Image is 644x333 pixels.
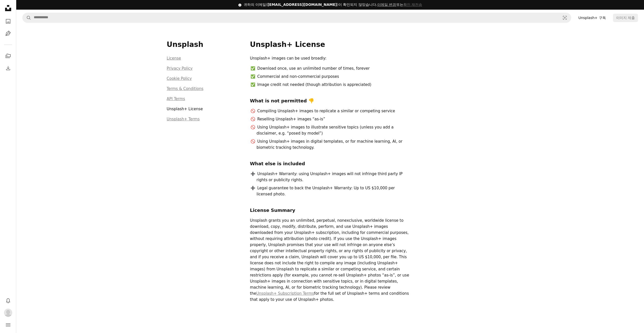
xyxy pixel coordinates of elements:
[377,3,396,7] a: 이메일 변경
[3,3,13,14] a: 홈 — Unsplash
[167,40,244,49] h3: Unsplash
[4,309,12,317] img: 사용자 HYELIN AN의 아바타
[257,138,410,151] li: Using Unsplash+ images in digital templates, or for machine learning, AI, or biometric tracking t...
[575,14,609,22] a: Unsplash+ 구독
[559,13,571,23] button: 시각적 검색
[167,56,181,61] a: License
[257,116,410,122] li: Reselling Unsplash+ images “as-is”
[257,82,410,88] li: Image credit not needed (though attribution is appreciated)
[250,40,494,49] h1: Unsplash+ License
[250,207,410,213] h4: License Summary
[268,3,337,7] span: [EMAIL_ADDRESS][DOMAIN_NAME]
[3,63,13,73] a: 다운로드 내역
[250,55,410,61] p: Unsplash+ images can be used broadly:
[22,13,571,23] form: 사이트 전체에서 이미지 찾기
[3,51,13,61] a: 컬렉션
[256,291,314,296] a: Unsplash+ Subscription Terms
[167,86,204,91] a: Terms & Conditions
[3,308,13,318] button: 프로필
[257,108,410,114] li: Compiling Unsplash+ images to replicate a similar or competing service
[3,320,13,330] button: 메뉴
[167,97,185,101] a: API Terms
[3,295,13,306] button: 알림
[257,171,410,183] li: Unsplash+ Warranty: using Unsplash+ images will not infringe third party IP rights or publicity r...
[250,161,410,167] h4: What else is included
[250,217,410,303] p: Unsplash grants you an unlimited, perpetual, nonexclusive, worldwide license to download, copy, m...
[23,13,31,23] button: Unsplash 검색
[613,14,638,22] button: 이미지 제출
[257,124,410,136] li: Using Unsplash+ images to illustrate sensitive topics (unless you add a disclaimer, e.g. “posed b...
[250,98,410,104] h4: What is not permitted 👎
[257,73,410,80] li: Commercial and non-commercial purposes
[3,28,13,39] a: 일러스트
[244,2,422,7] div: 귀하의 이메일( )이 확인되지 않았습니다.
[3,16,13,26] a: 사진
[257,185,410,197] li: Legal guarantee to back the Unsplash+ Warranty: Up to US $10,000 per licensed photo.
[167,117,200,121] a: Unsplash+ Terms
[403,2,422,7] button: 확인 재전송
[377,3,422,7] span: 또는
[257,65,410,71] li: Download once, use an unlimited number of times, forever
[167,66,193,71] a: Privacy Policy
[167,76,192,81] a: Cookie Policy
